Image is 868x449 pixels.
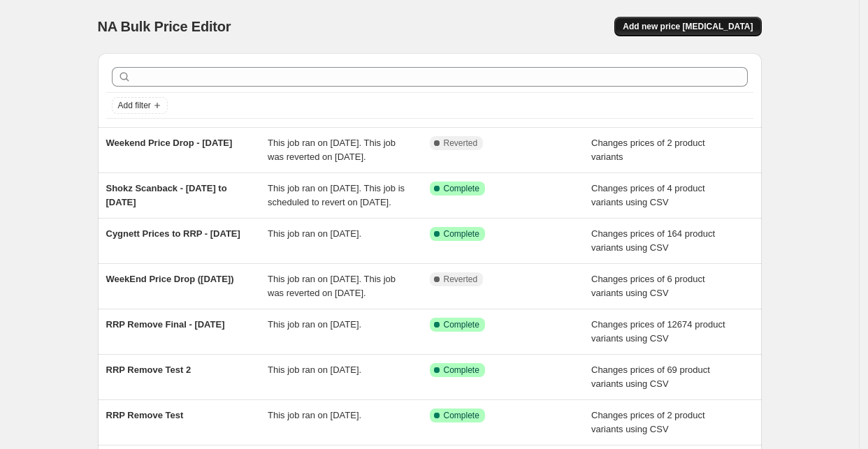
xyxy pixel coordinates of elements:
span: Weekend Price Drop - [DATE] [106,138,233,148]
span: This job ran on [DATE]. [268,319,361,330]
span: Changes prices of 69 product variants using CSV [591,365,710,389]
span: Complete [444,410,479,421]
span: Changes prices of 4 product variants using CSV [591,183,705,207]
span: RRP Remove Final - [DATE] [106,319,225,330]
span: This job ran on [DATE]. [268,228,361,239]
span: This job ran on [DATE]. This job is scheduled to revert on [DATE]. [268,183,405,207]
span: Shokz Scanback - [DATE] to [DATE] [106,183,227,207]
span: This job ran on [DATE]. [268,365,361,375]
span: Complete [444,319,479,330]
span: Complete [444,183,479,194]
span: Changes prices of 164 product variants using CSV [591,228,715,253]
span: RRP Remove Test 2 [106,365,191,375]
span: Changes prices of 2 product variants [591,138,705,162]
span: Changes prices of 6 product variants using CSV [591,274,705,298]
span: RRP Remove Test [106,410,184,420]
span: This job ran on [DATE]. [268,410,361,420]
span: Changes prices of 2 product variants using CSV [591,410,705,434]
span: Cygnett Prices to RRP - [DATE] [106,228,240,239]
button: Add filter [112,97,168,114]
button: Add new price [MEDICAL_DATA] [614,17,761,36]
span: Changes prices of 12674 product variants using CSV [591,319,725,344]
span: Complete [444,365,479,376]
span: This job ran on [DATE]. This job was reverted on [DATE]. [268,274,396,298]
span: This job ran on [DATE]. This job was reverted on [DATE]. [268,138,396,162]
span: Reverted [444,138,478,149]
span: Reverted [444,274,478,285]
span: Add filter [118,100,151,111]
span: Complete [444,228,479,240]
span: NA Bulk Price Editor [98,19,231,34]
span: WeekEnd Price Drop ([DATE]) [106,274,234,284]
span: Add new price [MEDICAL_DATA] [623,21,753,32]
